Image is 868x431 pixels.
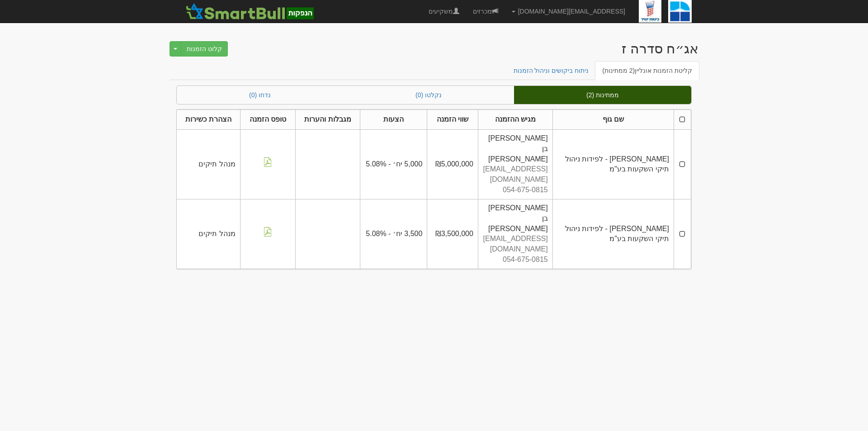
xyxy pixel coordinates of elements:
th: מגבלות והערות [296,110,360,130]
div: [EMAIL_ADDRESS][DOMAIN_NAME] [483,164,548,185]
a: נקלטו (0) [343,86,514,104]
a: ממתינות (2) [514,86,691,104]
td: [PERSON_NAME] - לפידות ניהול תיקי השקעות בע"מ [552,199,674,269]
div: [EMAIL_ADDRESS][DOMAIN_NAME] [483,234,548,255]
a: ניתוח ביקושים וניהול הזמנות [506,61,596,80]
th: הצעות [360,110,427,130]
th: מגיש ההזמנה [478,110,552,130]
th: טופס הזמנה [240,110,296,130]
span: (2 ממתינות) [602,67,635,74]
div: 054-675-0815 [483,255,548,265]
th: שם גוף [552,110,674,130]
div: [PERSON_NAME] בן [PERSON_NAME] [483,203,548,234]
img: pdf-file-icon.png [263,157,272,167]
a: קליטת הזמנות אונליין(2 ממתינות) [595,61,699,80]
th: הצהרת כשירות [177,110,241,130]
img: SmartBull Logo [183,2,316,20]
span: מנהל תיקים [198,160,235,168]
td: [PERSON_NAME] - לפידות ניהול תיקי השקעות בע"מ [552,129,674,199]
div: 054-675-0815 [483,185,548,195]
button: קלוט הזמנות [181,41,228,57]
img: pdf-file-icon.png [263,227,272,237]
td: ₪3,500,000 [427,199,478,269]
a: נדחו (0) [177,86,343,104]
span: מנהל תיקים [198,230,235,237]
td: ₪5,000,000 [427,129,478,199]
div: איי.די.איי הנפקות (2010) בע"מ - אג״ח (סדרה ז) - הנפקה לציבור [622,41,698,56]
div: [PERSON_NAME] בן [PERSON_NAME] [483,133,548,165]
th: שווי הזמנה [427,110,478,130]
span: 5,000 יח׳ - 5.08% [366,160,422,168]
span: 3,500 יח׳ - 5.08% [366,230,422,237]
